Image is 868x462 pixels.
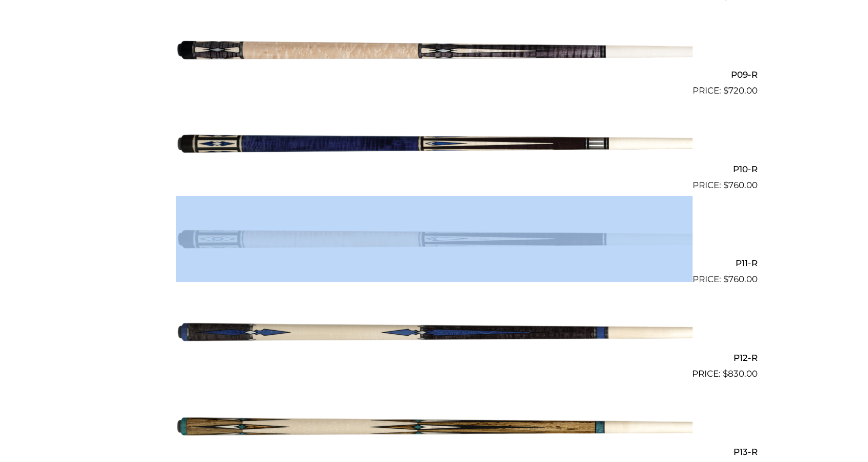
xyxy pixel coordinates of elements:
[723,274,728,284] span: $
[723,368,728,379] span: $
[111,102,758,192] a: P10-R $760.00
[723,368,758,379] bdi: 830.00
[111,290,758,380] a: P12-R $830.00
[111,254,758,273] h2: P11-R
[723,274,758,284] bdi: 760.00
[176,8,693,94] img: P09-R
[723,85,758,96] bdi: 720.00
[723,85,728,96] span: $
[111,65,758,84] h2: P09-R
[176,102,693,188] img: P10-R
[111,196,758,286] a: P11-R $760.00
[111,443,758,461] h2: P13-R
[111,8,758,98] a: P09-R $720.00
[723,180,728,190] span: $
[723,180,758,190] bdi: 760.00
[111,348,758,367] h2: P12-R
[176,290,693,376] img: P12-R
[176,196,693,282] img: P11-R
[111,159,758,178] h2: P10-R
